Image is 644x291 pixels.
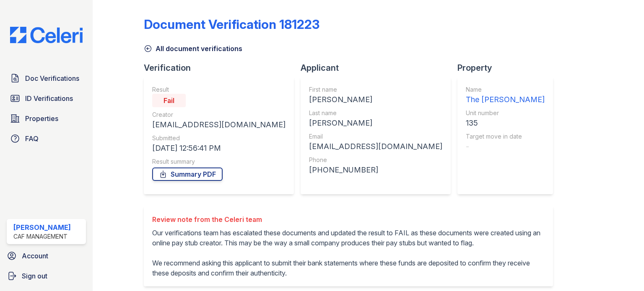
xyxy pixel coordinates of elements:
[301,62,457,74] div: Applicant
[152,94,186,107] div: Fail
[25,73,79,83] span: Doc Verifications
[466,117,545,129] div: 135
[309,109,442,117] div: Last name
[457,62,560,74] div: Property
[25,93,73,103] span: ID Verifications
[7,110,86,127] a: Properties
[144,62,301,74] div: Verification
[466,85,545,106] a: Name The [PERSON_NAME]
[466,141,545,152] div: -
[309,156,442,164] div: Phone
[152,157,286,166] div: Result summary
[309,117,442,129] div: [PERSON_NAME]
[152,85,286,94] div: Result
[309,132,442,141] div: Email
[152,142,286,154] div: [DATE] 12:56:41 PM
[13,232,71,241] div: CAF Management
[3,268,89,284] a: Sign out
[25,134,39,144] span: FAQ
[3,27,89,43] img: CE_Logo_Blue-a8612792a0a2168367f1c8372b55b34899dd931a85d93a1a3d3e32e68fde9ad4.png
[152,214,545,224] div: Review note from the Celeri team
[3,247,89,264] a: Account
[152,228,545,278] p: Our verifications team has escalated these documents and updated the result to FAIL as these docu...
[466,132,545,141] div: Target move in date
[309,141,442,152] div: [EMAIL_ADDRESS][DOMAIN_NAME]
[22,251,48,261] span: Account
[22,271,47,281] span: Sign out
[466,109,545,117] div: Unit number
[152,167,223,181] a: Summary PDF
[152,134,286,142] div: Submitted
[13,222,71,232] div: [PERSON_NAME]
[309,94,442,106] div: [PERSON_NAME]
[466,94,545,106] div: The [PERSON_NAME]
[309,85,442,94] div: First name
[7,70,86,87] a: Doc Verifications
[309,164,442,176] div: [PHONE_NUMBER]
[152,111,286,119] div: Creator
[152,119,286,131] div: [EMAIL_ADDRESS][DOMAIN_NAME]
[466,85,545,94] div: Name
[25,113,58,124] span: Properties
[7,130,86,147] a: FAQ
[144,17,319,32] div: Document Verification 181223
[7,90,86,107] a: ID Verifications
[144,44,242,54] a: All document verifications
